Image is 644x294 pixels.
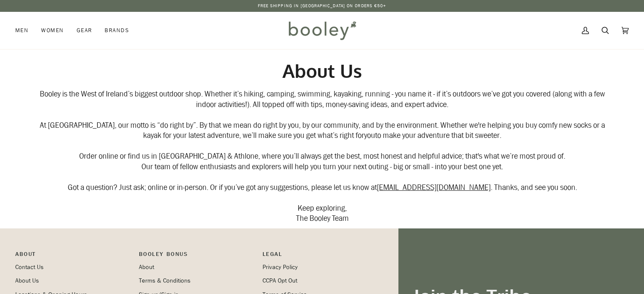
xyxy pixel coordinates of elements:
[296,213,348,224] span: The Booley Team
[67,182,376,192] span: Got a question? Just ask; online or in-person. Or if you’ve got any suggestions, please let us kn...
[77,26,92,35] span: Gear
[35,12,70,49] a: Women
[263,250,378,263] p: Pipeline_Footer Sub
[258,3,387,9] p: Free Shipping in [GEOGRAPHIC_DATA] on Orders €50+
[376,182,490,192] a: [EMAIL_ADDRESS][DOMAIN_NAME]
[15,250,130,263] p: Pipeline_Footer Main
[15,277,39,285] a: About Us
[70,12,99,49] a: Gear
[298,203,347,213] span: Keep exploring,
[141,161,503,172] span: Our team of fellow enthusiasts and explorers will help you turn your next outing - big or small -...
[139,277,191,285] a: Terms & Conditions
[15,263,44,271] a: Contact Us
[98,12,135,49] a: Brands
[30,59,614,82] h2: About Us
[263,277,297,285] a: CCPA Opt Out
[139,263,154,271] a: About
[285,18,359,43] img: Booley
[39,120,605,141] span: At [GEOGRAPHIC_DATA], our motto is “do right by”. By that we mean do right by you, by our communi...
[364,130,375,141] span: you
[15,12,35,49] a: Men
[79,151,565,162] span: Order online or find us in [GEOGRAPHIC_DATA] & Athlone, where you’ll always get the best, most ho...
[375,130,501,141] span: to make your adventure that bit sweeter.
[139,250,254,263] p: Booley Bonus
[39,89,605,110] span: Booley is the West of Ireland’s biggest outdoor shop. Whether it’s hiking, camping, swimming, kay...
[263,263,298,271] a: Privacy Policy
[490,182,577,192] span: . Thanks, and see you soon.
[15,26,28,35] span: Men
[105,26,129,35] span: Brands
[41,26,64,35] span: Women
